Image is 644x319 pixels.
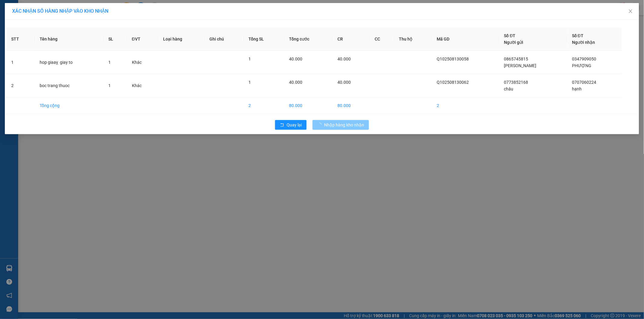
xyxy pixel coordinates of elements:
th: Tên hàng [35,28,104,51]
td: Tổng cộng [35,97,104,114]
span: 40.000 [337,57,351,61]
button: Nhập hàng kho nhận [313,120,369,130]
th: Mã GD [432,28,499,51]
span: 40.000 [289,80,303,85]
td: 2 [6,74,35,97]
span: 40.000 [289,57,303,61]
td: hop giaay ̣̣ giay to [35,51,104,74]
span: Nhập hàng kho nhận [324,122,364,128]
span: close [628,9,633,14]
td: 2 [432,97,499,114]
span: 1 [249,80,251,85]
span: Số ĐT [504,33,516,38]
td: 80.000 [284,97,333,114]
span: 0865745815 [504,57,528,61]
span: 0347909050 [572,57,596,61]
span: Quay lại [287,122,302,128]
th: ĐVT [127,28,158,51]
td: 80.000 [333,97,370,114]
span: Người nhận [572,40,595,45]
span: PHƯỢNG [572,63,591,68]
th: Thu hộ [394,28,432,51]
span: Số ĐT [572,33,583,38]
th: SL [103,28,127,51]
span: Người gửi [504,40,524,45]
th: Tổng cước [284,28,333,51]
span: XÁC NHẬN SỐ HÀNG NHẬP VÀO KHO NHẬN [12,8,108,14]
span: 1 [108,83,111,88]
span: 0707060224 [572,80,596,85]
span: 1 [108,60,111,65]
button: rollbackQuay lại [275,120,307,130]
td: 1 [6,51,35,74]
th: STT [6,28,35,51]
span: Q102508130062 [437,80,469,85]
span: loading [317,123,324,127]
th: Tổng SL [244,28,284,51]
th: CC [370,28,394,51]
td: Khác [127,51,158,74]
th: Ghi chú [205,28,244,51]
span: [PERSON_NAME] [504,63,537,68]
span: 1 [249,57,251,61]
td: 2 [244,97,284,114]
span: 40.000 [337,80,351,85]
button: Close [622,3,639,20]
span: rollback [280,123,284,128]
span: 0773852168 [504,80,528,85]
th: Loại hàng [158,28,205,51]
span: Q102508130058 [437,57,469,61]
span: hạnh [572,86,582,91]
td: Khác [127,74,158,97]
span: châu [504,86,514,91]
th: CR [333,28,370,51]
td: boc trang thuoc [35,74,104,97]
